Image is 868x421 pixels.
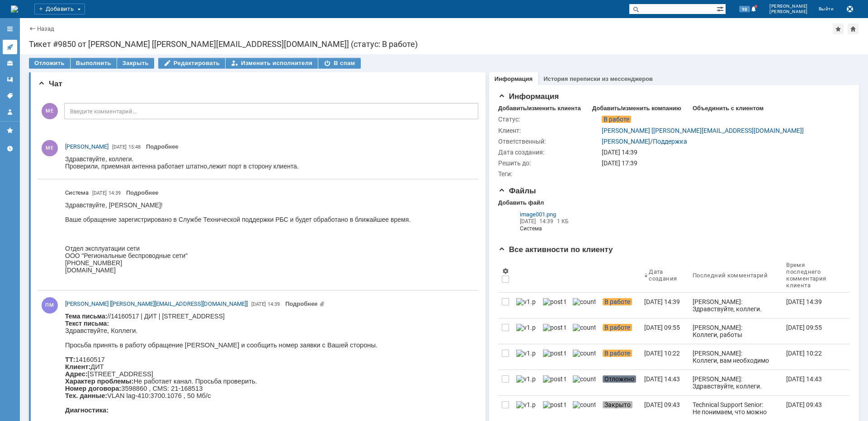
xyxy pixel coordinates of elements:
[573,324,595,331] img: counter.png
[520,211,545,218] span: image001
[112,144,127,150] span: [DATE]
[569,396,599,421] a: counter.png
[783,370,843,395] a: [DATE] 14:43
[644,375,680,383] div: [DATE] 14:43
[545,211,556,218] span: .png
[126,189,159,196] a: Подробнее
[786,401,822,408] div: [DATE] 09:43
[717,4,726,13] span: Расширенный поиск
[498,170,600,178] div: Теги:
[539,293,569,318] a: post ticket.png
[516,401,536,408] img: v1.png
[599,396,641,421] a: Закрыто
[573,298,595,305] img: counter.png
[693,105,764,112] div: Объединить с клиентом
[513,318,539,344] a: v1.png
[641,370,689,395] a: [DATE] 14:43
[599,318,641,344] a: В работе
[641,396,689,421] a: [DATE] 09:43
[65,143,108,150] span: [PERSON_NAME]
[513,370,539,395] a: v1.png
[783,258,843,293] th: Время последнего комментария клиента
[573,350,595,357] img: counter.png
[602,116,631,123] span: В работе
[539,370,569,395] a: post ticket.png
[520,211,599,218] a: image001.png
[786,375,822,383] div: [DATE] 14:43
[498,116,600,123] div: Статус:
[599,370,641,395] a: Отложено
[641,293,689,318] a: [DATE] 14:39
[38,80,62,88] span: Чат
[848,23,859,34] div: Сделать домашней страницей
[11,5,18,13] a: Перейти на домашнюю страницу
[786,324,822,331] div: [DATE] 09:55
[34,4,85,14] div: Добавить
[285,300,325,307] a: Прикреплены файлы: image001.png
[513,293,539,318] a: v1.png
[569,344,599,370] a: counter.png
[786,298,822,305] div: [DATE] 14:39
[498,159,600,167] div: Решить до:
[783,318,843,344] a: [DATE] 09:55
[92,190,107,196] span: [DATE]
[146,143,179,150] a: Подробнее
[644,401,680,408] div: [DATE] 09:43
[603,298,632,305] span: В работе
[603,375,636,383] span: Отложено
[65,189,89,196] span: Система
[649,268,678,282] div: Дата создания
[602,159,637,167] span: [DATE] 17:39
[602,138,650,145] a: [PERSON_NAME]
[539,344,569,370] a: post ticket.png
[513,344,539,370] a: v1.png
[495,75,533,82] a: Информация
[495,207,603,236] div: Из почтовой переписки
[599,344,641,370] a: В работе
[689,396,783,421] a: Technical Support Senior: Не понимаем, что можно вам ответит, если ранее вам было написано: была ...
[569,318,599,344] a: counter.png
[602,127,804,134] a: [PERSON_NAME] [[PERSON_NAME][EMAIL_ADDRESS][DOMAIN_NAME]]
[520,218,536,225] span: [DATE]
[42,103,58,119] span: МЕ
[644,298,680,305] div: [DATE] 14:39
[543,324,566,331] img: post ticket.png
[689,318,783,344] a: [PERSON_NAME]: Коллеги, работы завершены.
[539,396,569,421] a: post ticket.png
[543,350,566,357] img: post ticket.png
[3,105,17,119] a: Мой профиль
[3,40,17,54] a: Активности
[786,350,822,357] div: [DATE] 10:22
[641,258,689,293] th: Дата создания
[543,375,566,383] img: post ticket.png
[543,298,566,305] img: post ticket.png
[573,375,595,383] img: counter.png
[569,293,599,318] a: counter.png
[783,396,843,421] a: [DATE] 09:43
[693,272,768,279] div: Последний комментарий
[641,318,689,344] a: [DATE] 09:55
[3,72,17,87] a: Шаблоны комментариев
[693,350,779,371] div: [PERSON_NAME]: Коллеги, вам необходимо обращаться в МГТС.
[108,190,121,196] span: 14:39
[3,56,17,70] a: Клиенты
[520,225,599,232] i: Система
[539,318,569,344] a: post ticket.png
[498,187,536,195] span: Файлы
[644,350,680,357] div: [DATE] 10:22
[783,293,843,318] a: [DATE] 14:39
[513,396,539,421] a: v1.png
[543,401,566,408] img: post ticket.png
[739,6,750,12] span: 98
[689,344,783,370] a: [PERSON_NAME]: Коллеги, вам необходимо обращаться в МГТС.
[29,40,859,49] div: Тикет #9850 от [PERSON_NAME] [[PERSON_NAME][EMAIL_ADDRESS][DOMAIN_NAME]] (статус: В работе)
[498,92,559,101] span: Информация
[516,298,536,305] img: v1.png
[268,301,280,307] span: 14:39
[11,5,18,13] img: logo
[65,188,89,197] span: Система
[599,293,641,318] a: В работе
[693,324,779,346] div: [PERSON_NAME]: Коллеги, работы завершены.
[603,350,632,357] span: В работе
[251,301,266,307] span: [DATE]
